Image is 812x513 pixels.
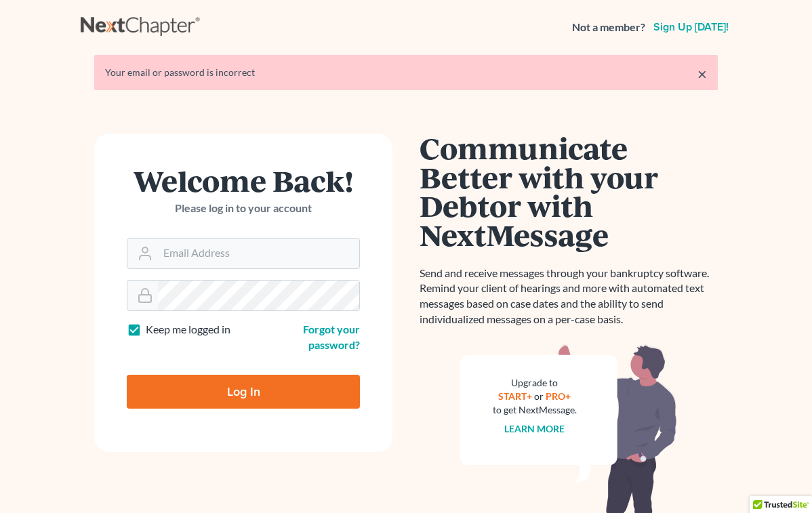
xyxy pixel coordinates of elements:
input: Log In [127,375,360,409]
p: Send and receive messages through your bankruptcy software. Remind your client of hearings and mo... [420,266,718,327]
div: Upgrade to [493,376,577,390]
a: Forgot your password? [303,323,360,351]
a: × [697,66,707,82]
div: to get NextMessage. [493,403,577,417]
strong: Not a member? [572,20,645,35]
h1: Communicate Better with your Debtor with NextMessage [420,134,718,249]
label: Keep me logged in [146,322,230,337]
a: Learn more [505,423,565,434]
p: Please log in to your account [127,201,360,216]
div: Your email or password is incorrect [105,66,707,79]
h1: Welcome Back! [127,166,360,195]
a: Sign up [DATE]! [651,22,731,33]
a: START+ [499,390,533,402]
a: PRO+ [546,390,571,402]
input: Email Address [158,239,359,268]
span: or [535,390,544,402]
